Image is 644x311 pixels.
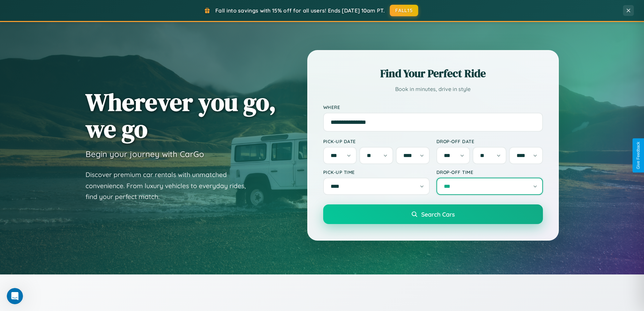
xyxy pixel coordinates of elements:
[7,288,23,304] iframe: Intercom live chat
[323,104,543,110] label: Where
[323,204,543,224] button: Search Cars
[215,7,385,14] span: Fall into savings with 15% off for all users! Ends [DATE] 10am PT.
[636,142,641,169] div: Give Feedback
[323,66,543,81] h2: Find Your Perfect Ride
[86,149,204,159] h3: Begin your journey with CarGo
[390,5,418,16] button: FALL15
[323,138,430,144] label: Pick-up Date
[323,169,430,175] label: Pick-up Time
[323,84,543,94] p: Book in minutes, drive in style
[421,210,455,218] span: Search Cars
[86,89,276,142] h1: Wherever you go, we go
[436,138,543,144] label: Drop-off Date
[86,169,255,202] p: Discover premium car rentals with unmatched convenience. From luxury vehicles to everyday rides, ...
[436,169,543,175] label: Drop-off Time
